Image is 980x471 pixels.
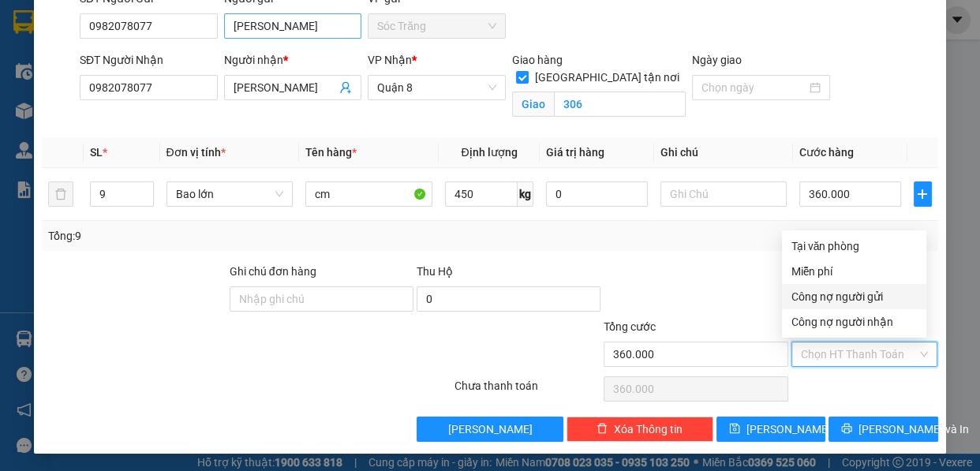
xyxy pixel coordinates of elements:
[48,181,73,207] button: delete
[782,284,926,309] div: Cước gửi hàng sẽ được ghi vào công nợ của người gửi
[339,81,352,94] span: user-add
[48,227,380,245] div: Tổng: 9
[614,421,683,438] span: Xóa Thông tin
[841,423,852,435] span: printer
[512,54,563,66] span: Giao hàng
[377,14,496,38] span: Sóc Trăng
[80,51,218,69] div: SĐT Người Nhận
[529,69,686,86] span: [GEOGRAPHIC_DATA] tận nơi
[791,288,917,305] div: Công nợ người gửi
[604,320,656,333] span: Tổng cước
[914,181,932,207] button: plus
[791,263,917,280] div: Miễn phí
[597,423,608,435] span: delete
[729,423,740,435] span: save
[166,146,226,159] span: Đơn vị tính
[224,51,362,69] div: Người nhận
[546,181,648,207] input: 0
[692,54,742,66] label: Ngày giao
[417,265,453,278] span: Thu Hộ
[791,237,917,255] div: Tại văn phòng
[858,421,969,438] span: [PERSON_NAME] và In
[915,188,931,200] span: plus
[417,417,563,442] button: [PERSON_NAME]
[230,265,316,278] label: Ghi chú đơn hàng
[799,146,854,159] span: Cước hàng
[305,181,432,207] input: VD: Bàn, Ghế
[377,76,496,99] span: Quận 8
[230,286,413,312] input: Ghi chú đơn hàng
[518,181,533,207] span: kg
[176,182,284,206] span: Bao lớn
[829,417,937,442] button: printer[PERSON_NAME] và In
[791,313,917,331] div: Công nợ người nhận
[654,137,794,168] th: Ghi chú
[448,421,533,438] span: [PERSON_NAME]
[782,309,926,335] div: Cước gửi hàng sẽ được ghi vào công nợ của người nhận
[305,146,357,159] span: Tên hàng
[701,79,806,96] input: Ngày giao
[546,146,604,159] span: Giá trị hàng
[660,181,787,207] input: Ghi Chú
[554,92,686,117] input: Giao tận nơi
[453,377,603,405] div: Chưa thanh toán
[746,421,831,438] span: [PERSON_NAME]
[90,146,103,159] span: SL
[716,417,825,442] button: save[PERSON_NAME]
[461,146,517,159] span: Định lượng
[512,92,554,117] span: Giao
[567,417,713,442] button: deleteXóa Thông tin
[368,54,412,66] span: VP Nhận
